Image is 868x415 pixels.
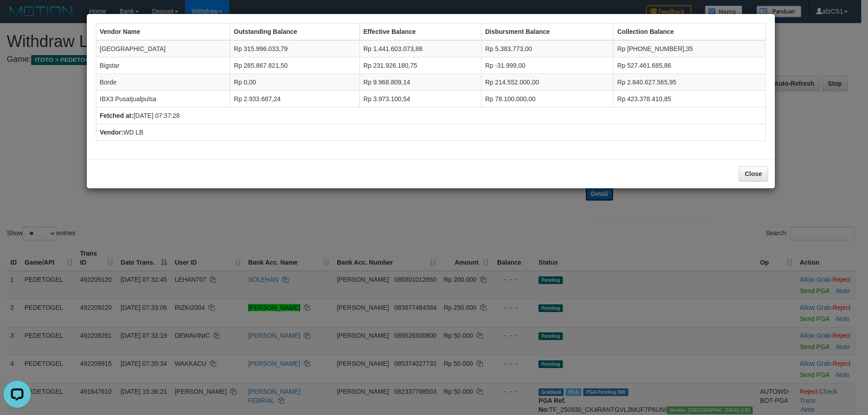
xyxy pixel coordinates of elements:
[96,74,230,91] td: Borde
[613,74,765,91] td: Rp 2.840.627.565,95
[96,40,230,57] td: [GEOGRAPHIC_DATA]
[359,74,481,91] td: Rp 9.968.809,14
[96,23,230,41] th: Vendor Name
[481,57,613,74] td: Rp -31.999,00
[96,57,230,74] td: Bigstar
[613,91,765,107] td: Rp 423.378.410,85
[96,124,765,141] td: WD LB
[359,57,481,74] td: Rp 231.926.180,75
[613,57,765,74] td: Rp 527.461.685,86
[4,4,31,31] button: Open LiveChat chat widget
[359,91,481,107] td: Rp 3.973.100,54
[481,23,613,41] th: Disbursment Balance
[96,107,765,124] td: [DATE] 07:37:28
[230,40,359,57] td: Rp 315.996.033,79
[230,57,359,74] td: Rp 285.867.821,50
[613,23,765,41] th: Collection Balance
[481,40,613,57] td: Rp 5.383.773,00
[96,91,230,107] td: IBX3 Pusatjualpulsa
[230,23,359,41] th: Outstanding Balance
[359,40,481,57] td: Rp 1.441.603.073,88
[100,112,134,119] b: Fetched at:
[739,166,768,182] button: Close
[230,74,359,91] td: Rp 0,00
[613,40,765,57] td: Rp [PHONE_NUMBER],35
[100,129,123,136] b: Vendor:
[481,91,613,107] td: Rp 78.100.000,00
[481,74,613,91] td: Rp 214.552.000,00
[359,23,481,41] th: Effective Balance
[230,91,359,107] td: Rp 2.933.687,24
